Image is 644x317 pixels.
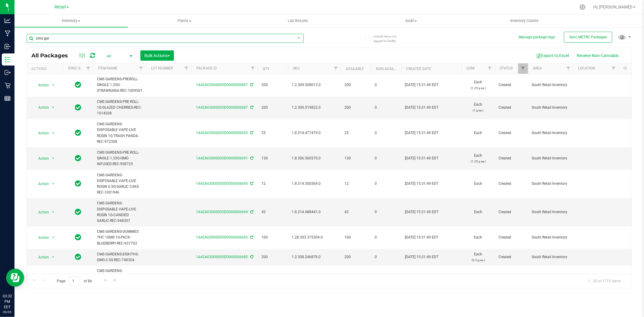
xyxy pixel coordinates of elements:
span: 0 [375,155,398,161]
span: Action [33,233,49,242]
a: Go to the last page [111,277,120,285]
a: 1A42A03000005DD000006691 [196,156,248,160]
span: Action [33,208,49,216]
span: select [50,208,57,216]
span: [DATE] 15:31:49 EDT [405,181,438,187]
span: CMS GARDENS-DISPOSABLE VAPE-LIVE ROSIN 0.5G-GARLIC CAKE-REC-1001946 [97,172,143,196]
a: Non-Available [376,67,403,71]
span: 100 [344,235,367,240]
span: Sync from Compliance System [249,181,253,186]
a: Status [500,66,513,70]
span: CMS GARDENS-GUMMIES THC 10MG 10-PACK-BLUEBERRY-REC-937703 [97,229,143,246]
span: select [50,180,57,188]
inline-svg: Reports [5,95,11,101]
span: Plants [128,18,241,24]
span: select [50,154,57,163]
span: Retail [54,5,66,10]
span: Include items not tagged for facility [373,34,404,43]
a: Inventory [14,14,128,27]
inline-svg: Inventory [5,56,11,62]
a: 1A42A03000005DD000006685 [196,255,248,259]
span: Each [465,209,491,215]
span: Hi, [PERSON_NAME]! [593,5,633,9]
span: Each [465,79,491,91]
span: [DATE] 15:31:49 EDT [405,130,438,136]
span: 200 [344,254,367,260]
span: 1.8.314.488441.0 [292,209,337,215]
span: 200 [261,105,284,110]
a: SKU [293,66,300,70]
inline-svg: Manufacturing [5,30,11,37]
span: 200 [344,82,367,88]
span: 0 [375,181,398,187]
span: 1.8.306.500570.0 [292,155,337,161]
a: 1A42A03000005DD000006687 [196,105,248,110]
span: Inventory [14,18,128,24]
span: 1.8.314.500569.0 [292,181,337,187]
a: 1A42A03000005DD000006693 [196,131,248,135]
span: Action [33,253,49,261]
span: 1 - 20 of 1715 items [583,277,626,286]
inline-svg: Analytics [5,18,11,24]
span: 1.28.303.375309.0 [292,235,337,240]
span: 100 [261,235,284,240]
span: Created [498,155,524,161]
span: CMS GARDENS-DISPOSABLE VAPE-LIVE ROSIN 1G-TRASH PANDA-REC-972308 [97,121,143,145]
span: In Sync [75,154,82,162]
span: In Sync [75,129,82,137]
a: Filter [518,63,528,74]
a: Audit [354,14,468,27]
a: Filter [181,63,191,74]
span: Sync from Compliance System [249,105,253,110]
a: Created Date [406,67,431,71]
button: Bulk Actions [140,50,174,61]
a: Filter [609,63,619,74]
span: All Packages [31,52,74,59]
a: Filter [563,63,573,74]
span: South Retail Inventory [532,82,570,88]
span: South Retail Inventory [532,105,570,110]
span: South Retail Inventory [532,155,570,161]
iframe: Resource center [6,269,24,287]
span: In Sync [75,208,82,216]
span: CMS GARDENS-EIGHTHS-GMO-3.5G-REC-748304 [97,251,143,263]
span: 42 [261,209,284,215]
span: [DATE] 15:31:49 EDT [405,209,438,215]
span: select [50,103,57,112]
span: Action [33,129,49,137]
span: CMS GARDENS-PRE-ROLL-1G-GLAZED CHERRIES-REC-1014208 [97,99,143,117]
span: 0 [375,235,398,240]
span: 1.2.309.519822.0 [292,105,337,110]
span: [DATE] 15:31:49 EDT [405,155,438,161]
span: In Sync [75,103,82,112]
p: (1 g ea.) [465,107,491,113]
span: 42 [344,209,367,215]
span: CMS GARDENS-DISPOSABLE VAPE-LIVE ROSIN 0.5G-SUPERBOOF-REC-931208 [97,268,143,291]
div: Manage settings [579,4,586,10]
span: 200 [344,105,367,110]
a: Lab Results [241,14,354,27]
span: select [50,233,57,242]
span: 0 [375,254,398,260]
span: In Sync [75,81,82,89]
span: 130 [344,155,367,161]
a: Area [533,66,542,70]
a: Package ID [196,66,217,70]
span: 0 [375,130,398,136]
button: Sync METRC Packages [564,32,612,43]
span: CMS GARDENS-PREROLL-SINGLE 1.25G-STRAWNANA-REC-1009501 [97,76,143,94]
span: Action [33,154,49,163]
span: select [50,129,57,137]
input: Search Package ID, Item Name, SKU, Lot or Part Number... [27,34,304,43]
a: Item Name [98,66,117,70]
span: 200 [261,82,284,88]
span: South Retail Inventory [532,130,570,136]
inline-svg: Outbound [5,69,11,75]
a: Filter [331,63,341,74]
a: Sync Status [68,66,91,70]
span: [DATE] 15:31:49 EDT [405,254,438,260]
span: 0 [375,105,398,110]
a: 1A42A03000005DD000006695 [196,181,248,186]
span: Sync from Compliance System [249,255,253,259]
span: Page of 86 [52,277,97,286]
